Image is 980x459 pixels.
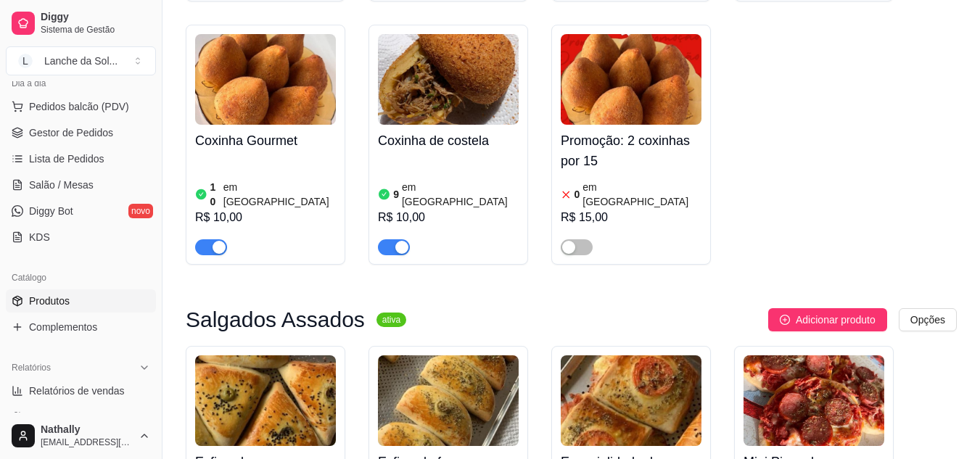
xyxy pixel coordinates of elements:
[6,173,156,197] a: Salão / Mesas
[575,187,580,202] article: 0
[582,180,701,209] article: em [GEOGRAPHIC_DATA]
[402,180,519,209] article: em [GEOGRAPHIC_DATA]
[223,180,336,209] article: em [GEOGRAPHIC_DATA]
[561,355,701,446] img: product-image
[29,384,125,398] span: Relatórios de vendas
[6,95,156,118] button: Pedidos balcão (PDV)
[29,204,73,218] span: Diggy Bot
[561,209,701,226] div: R$ 15,00
[29,320,97,334] span: Complementos
[910,312,945,328] span: Opções
[6,379,156,402] a: Relatórios de vendas
[41,423,133,437] span: Nathally
[378,209,519,226] div: R$ 10,00
[29,294,70,308] span: Produtos
[29,230,50,244] span: KDS
[41,437,133,448] span: [EMAIL_ADDRESS][DOMAIN_NAME]
[6,199,156,223] a: Diggy Botnovo
[41,11,150,24] span: Diggy
[6,121,156,144] a: Gestor de Pedidos
[796,312,876,328] span: Adicionar produto
[899,308,957,331] button: Opções
[210,180,221,209] article: 10
[41,24,150,36] span: Sistema de Gestão
[29,99,129,114] span: Pedidos balcão (PDV)
[29,152,104,166] span: Lista de Pedidos
[6,72,156,95] div: Dia a dia
[186,311,365,328] h3: Salgados Assados
[6,6,156,41] a: DiggySistema de Gestão
[6,418,156,453] button: Nathally[EMAIL_ADDRESS][DOMAIN_NAME]
[195,131,336,151] h4: Coxinha Gourmet
[561,131,701,171] h4: Promoção: 2 coxinhas por 15
[744,355,884,446] img: product-image
[18,54,33,68] span: L
[561,34,701,125] img: product-image
[6,289,156,313] a: Produtos
[29,178,94,192] span: Salão / Mesas
[29,125,113,140] span: Gestor de Pedidos
[29,410,121,424] span: Relatório de clientes
[195,355,336,446] img: product-image
[6,266,156,289] div: Catálogo
[378,355,519,446] img: product-image
[768,308,887,331] button: Adicionar produto
[6,46,156,75] button: Select a team
[378,131,519,151] h4: Coxinha de costela
[378,34,519,125] img: product-image
[44,54,118,68] div: Lanche da Sol ...
[393,187,399,202] article: 9
[6,405,156,429] a: Relatório de clientes
[6,315,156,339] a: Complementos
[376,313,406,327] sup: ativa
[6,147,156,170] a: Lista de Pedidos
[195,209,336,226] div: R$ 10,00
[12,362,51,373] span: Relatórios
[780,315,790,325] span: plus-circle
[6,226,156,249] a: KDS
[195,34,336,125] img: product-image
